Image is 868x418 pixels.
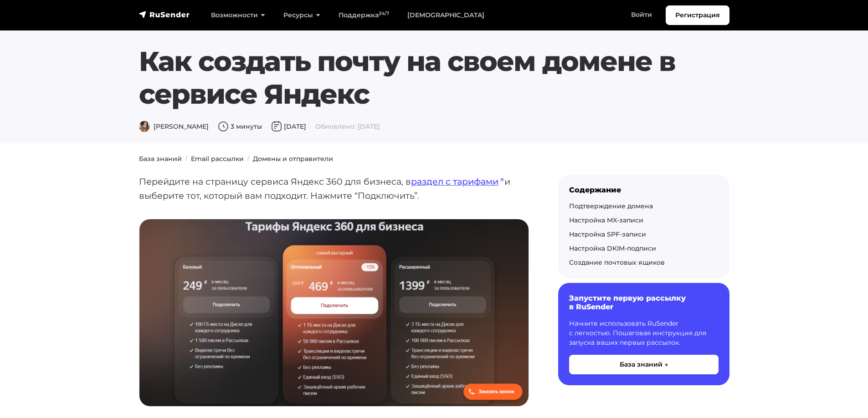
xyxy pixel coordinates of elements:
[569,355,719,374] button: База знаний →
[139,45,729,111] h1: Как создать почту на своем домене в сервисе Яндекс
[253,155,333,163] a: Домены и отправители
[569,319,719,347] p: Начните использовать RuSender с легкостью. Пошаговая инструкция для запуска ваших первых рассылок.
[329,6,398,25] a: Поддержка24/7
[191,155,244,163] a: Email рассылки
[411,176,504,187] a: раздел с тарифами
[139,122,209,131] span: [PERSON_NAME]
[315,122,380,131] span: Обновлено: [DATE]
[271,122,306,131] span: [DATE]
[569,258,665,267] a: Создание почтовых ящиков
[569,244,656,252] a: Настройка DKIM-подписи
[218,121,229,132] img: Время чтения
[139,155,182,163] a: База знаний
[569,230,646,238] a: Настройка SPF-записи
[569,186,719,194] div: Содержание
[134,154,735,164] nav: breadcrumb
[379,10,389,16] sup: 24/7
[622,5,661,24] a: Войти
[569,294,719,311] h6: Запустите первую рассылку в RuSender
[218,122,262,131] span: 3 минуты
[202,6,274,25] a: Возможности
[139,10,190,19] img: RuSender
[274,6,329,25] a: Ресурсы
[666,5,729,25] a: Регистрация
[271,121,282,132] img: Дата публикации
[558,283,729,385] a: Запустите первую рассылку в RuSender Начните использовать RuSender с легкостью. Пошаговая инструк...
[139,175,529,202] p: Перейдите на страницу сервиса Яндекс 360 для бизнеса, в и выберите тот, который вам подходит. Наж...
[569,202,653,210] a: Подтверждение домена
[398,6,493,25] a: [DEMOGRAPHIC_DATA]
[569,216,643,224] a: Настройка MX-записи
[139,219,529,406] img: Тарифы Яндекс 360 для бизнеса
